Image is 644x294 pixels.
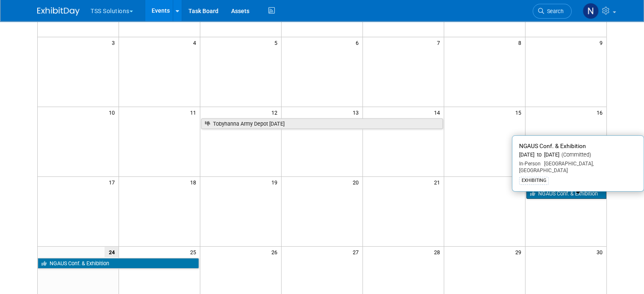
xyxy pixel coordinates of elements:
span: 7 [436,37,444,48]
span: 26 [271,247,281,257]
a: NGAUS Conf. & Exhibition [38,258,199,269]
a: Tobyhanna Army Depot [DATE] [201,118,443,129]
span: (Committed) [559,151,591,158]
span: 13 [352,107,362,118]
span: 21 [433,177,444,187]
span: NGAUS Conf. & Exhibition [519,143,586,149]
span: 6 [355,37,362,48]
span: 25 [189,247,200,257]
span: 16 [596,107,606,118]
span: 11 [189,107,200,118]
span: 10 [108,107,119,118]
a: Search [533,4,572,19]
span: 3 [111,37,119,48]
img: Napoleon Pinos [583,3,599,19]
span: 12 [271,107,281,118]
span: Search [544,8,564,14]
span: 15 [514,107,525,118]
span: 5 [274,37,281,48]
span: 30 [596,247,606,257]
div: [DATE] to [DATE] [519,151,637,159]
span: 29 [514,247,525,257]
span: 24 [105,247,119,257]
div: EXHIBITING [519,177,549,184]
span: 28 [433,247,444,257]
span: 14 [433,107,444,118]
span: 4 [192,37,200,48]
span: 9 [599,37,606,48]
span: 27 [352,247,362,257]
span: 17 [108,177,119,187]
span: [GEOGRAPHIC_DATA], [GEOGRAPHIC_DATA] [519,161,594,173]
span: In-Person [519,161,541,167]
span: 18 [189,177,200,187]
span: 20 [352,177,362,187]
span: 8 [517,37,525,48]
span: 19 [271,177,281,187]
img: ExhibitDay [37,7,80,16]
